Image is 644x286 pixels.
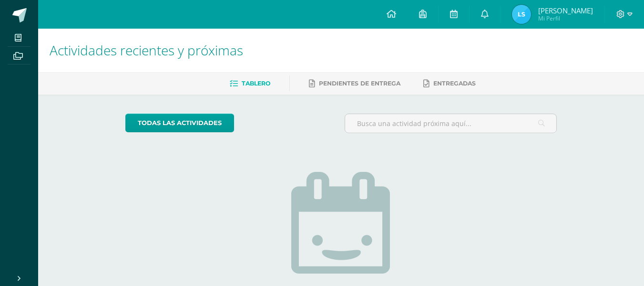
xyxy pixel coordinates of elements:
[433,80,476,87] span: Entregadas
[319,80,400,87] span: Pendientes de entrega
[345,114,556,133] input: Busca una actividad próxima aquí...
[512,5,531,24] img: 32fd807e79ce01b321cba1ed0ea5aa82.png
[50,41,243,59] span: Actividades recientes y próximas
[538,6,593,15] span: [PERSON_NAME]
[309,76,400,91] a: Pendientes de entrega
[125,114,234,132] a: todas las Actividades
[242,80,270,87] span: Tablero
[423,76,476,91] a: Entregadas
[230,76,270,91] a: Tablero
[538,14,593,22] span: Mi Perfil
